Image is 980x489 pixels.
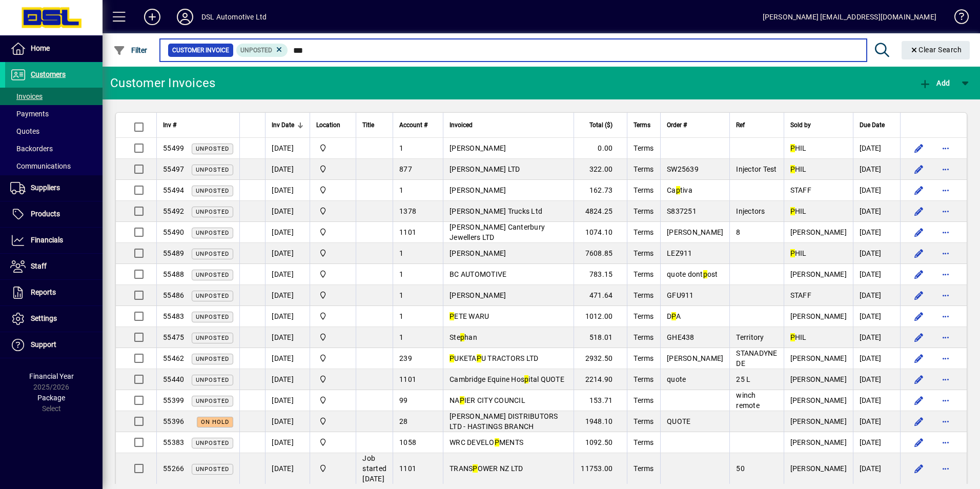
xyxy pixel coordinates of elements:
[265,432,310,453] td: [DATE]
[265,243,310,264] td: [DATE]
[316,416,350,427] span: Central
[667,207,697,215] span: S837251
[5,254,103,279] a: Staff
[316,332,350,343] span: Central
[265,180,310,201] td: [DATE]
[450,144,506,152] span: [PERSON_NAME]
[316,290,350,301] span: Central
[196,188,229,194] span: Unposted
[911,266,927,282] button: Edit
[5,105,103,123] a: Payments
[911,203,927,219] button: Edit
[450,333,477,341] span: Ste han
[450,396,525,404] span: NA IER CITY COUNCIL
[31,236,63,244] span: Financials
[634,354,654,362] span: Terms
[667,291,694,299] span: GFU911
[316,142,350,154] span: Central
[853,264,900,285] td: [DATE]
[634,396,654,404] span: Terms
[31,210,60,218] span: Products
[853,222,900,243] td: [DATE]
[790,249,795,257] em: P
[316,374,350,385] span: Central
[316,248,350,259] span: Central
[163,438,184,446] span: 55383
[10,110,49,118] span: Payments
[736,464,745,473] span: 50
[574,390,627,411] td: 153.71
[911,434,927,451] button: Edit
[196,398,229,404] span: Unposted
[667,375,686,383] span: quote
[163,464,184,473] span: 55266
[450,412,558,431] span: [PERSON_NAME] DISTRIBUTORS LTD - HASTINGS BRANCH
[450,119,567,131] div: Invoiced
[450,119,473,131] span: Invoiced
[163,417,184,425] span: 55396
[5,280,103,305] a: Reports
[634,333,654,341] span: Terms
[790,270,847,278] span: [PERSON_NAME]
[853,285,900,306] td: [DATE]
[937,161,954,177] button: More options
[240,47,272,54] span: Unposted
[316,185,350,196] span: Central
[196,209,229,215] span: Unposted
[667,186,692,194] span: Ca tiva
[937,392,954,409] button: More options
[316,311,350,322] span: Central
[937,203,954,219] button: More options
[196,146,229,152] span: Unposted
[316,119,350,131] div: Location
[911,245,927,261] button: Edit
[574,327,627,348] td: 518.01
[399,333,403,341] span: 1
[163,119,176,131] span: Inv #
[937,434,954,451] button: More options
[937,224,954,240] button: More options
[316,353,350,364] span: Central
[29,372,74,380] span: Financial Year
[163,375,184,383] span: 55440
[634,464,654,473] span: Terms
[937,287,954,303] button: More options
[265,222,310,243] td: [DATE]
[31,288,56,296] span: Reports
[790,291,811,299] span: STAFF
[937,140,954,156] button: More options
[362,119,374,131] span: Title
[937,245,954,261] button: More options
[163,186,184,194] span: 55494
[5,140,103,157] a: Backorders
[316,269,350,280] span: Central
[399,228,416,236] span: 1101
[937,308,954,324] button: More options
[860,119,885,131] span: Due Date
[5,201,103,227] a: Products
[860,119,894,131] div: Due Date
[5,175,103,201] a: Suppliers
[853,180,900,201] td: [DATE]
[937,460,954,477] button: More options
[163,333,184,341] span: 55475
[667,165,699,173] span: SW25639
[5,332,103,358] a: Support
[574,180,627,201] td: 162.73
[676,186,680,194] em: p
[736,375,750,383] span: 25 L
[265,306,310,327] td: [DATE]
[574,369,627,390] td: 2214.90
[450,354,538,362] span: UKETA U TRACTORS LTD
[947,2,967,35] a: Knowledge Base
[399,119,437,131] div: Account #
[31,44,50,52] span: Home
[634,249,654,257] span: Terms
[399,249,403,257] span: 1
[911,161,927,177] button: Edit
[172,45,229,55] span: Customer Invoice
[399,144,403,152] span: 1
[667,249,692,257] span: LEZ911
[589,119,612,131] span: Total ($)
[399,312,403,320] span: 1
